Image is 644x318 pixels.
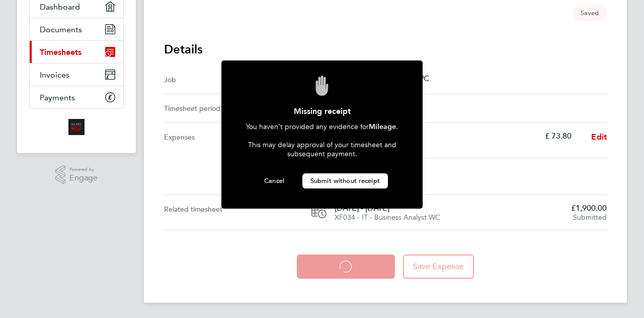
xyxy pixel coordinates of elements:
a: Documents [30,18,123,40]
img: alliancemsp-logo-retina.png [68,119,85,135]
div: Related timesheet [164,203,311,222]
span: Dashboard [40,2,80,12]
div: Missing receipt [236,106,408,122]
a: Add another expense [311,166,607,186]
a: Timesheets [30,41,123,63]
span: [DATE] - [DATE] [335,203,563,213]
a: Go to home page [29,119,124,135]
div: You haven’t provided any evidence for . This may delay approval of your timesheet and subsequent ... [236,122,408,173]
button: Cancel [256,173,292,188]
span: Submitted [573,213,607,222]
span: Edit [591,132,607,142]
h3: Details [164,41,607,57]
span: Mileage [369,122,396,131]
span: £1,900.00 [571,203,607,213]
span: Invoices [40,70,69,80]
div: Expenses [164,123,311,195]
a: Payments [30,86,123,108]
span: Engage [69,174,98,182]
span: Submit without receipt [310,176,380,185]
a: Powered byEngage [55,165,98,184]
div: Job [164,74,311,86]
p: XF034 - IT - Business Analyst WC [311,74,607,83]
span: Documents [40,25,82,34]
a: Invoices [30,63,123,86]
span: Payments [40,93,75,102]
a: Edit [591,131,607,143]
h4: Mileage [335,131,536,141]
span: Powered by [69,165,98,174]
a: [DATE] - [DATE]XF034 - IT - Business Analyst WC£1,900.00Submitted [311,203,607,222]
span: Timesheets [40,47,82,57]
p: [DATE] - [DATE] [311,102,607,112]
span: Cancel [264,176,284,185]
p: £ 73.80 [545,131,572,141]
button: Submit without receipt [302,173,388,188]
span: XF034 - IT - Business Analyst WC [335,213,440,222]
div: Timesheet period [164,102,311,114]
span: This timesheet is Saved. [573,5,607,21]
